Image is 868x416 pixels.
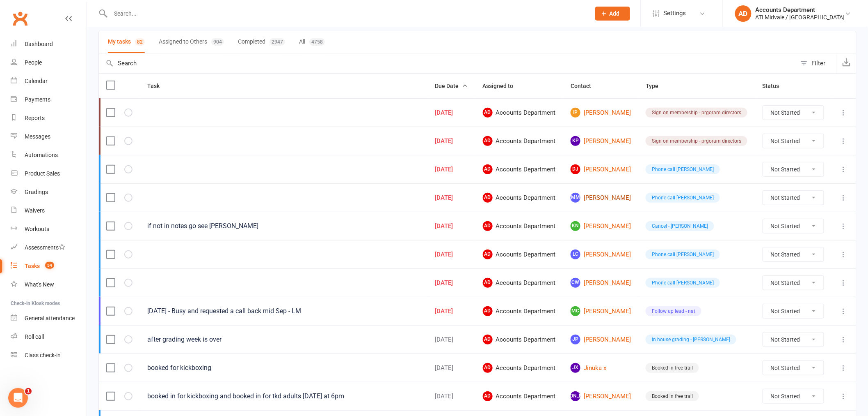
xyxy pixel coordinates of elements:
[571,250,580,259] span: LC
[11,164,87,183] a: Product Sales
[796,53,837,73] button: Filter
[595,7,630,21] button: Add
[571,391,580,401] span: [PERSON_NAME]
[11,275,87,294] a: What's New
[571,306,631,316] a: MC[PERSON_NAME]
[483,221,493,231] span: AD
[646,391,699,401] div: Booked in free trail
[25,281,54,288] div: What's New
[756,6,845,14] div: Accounts Department
[299,31,325,53] button: All4758
[147,307,420,315] div: [DATE] - Busy and requested a call back mid Sep - LM
[646,363,699,373] div: Booked in free trail
[435,365,468,372] div: [DATE]
[483,136,556,146] span: Accounts Department
[483,83,523,89] span: Assigned to
[11,90,87,109] a: Payments
[435,336,468,343] div: [DATE]
[571,363,631,373] a: JxJinuka x
[483,108,493,118] span: AD
[812,58,826,68] div: Filter
[25,115,45,121] div: Reports
[435,223,468,230] div: [DATE]
[435,393,468,400] div: [DATE]
[25,333,44,340] div: Roll call
[147,83,169,89] span: Task
[483,391,556,401] span: Accounts Department
[25,189,48,195] div: Gradings
[571,108,580,118] span: IP
[483,108,556,118] span: Accounts Department
[25,170,60,177] div: Product Sales
[108,8,585,19] input: Search...
[147,222,420,230] div: if not in notes go see [PERSON_NAME]
[435,308,468,315] div: [DATE]
[25,388,32,395] span: 1
[646,81,667,91] button: Type
[483,335,556,344] span: Accounts Department
[10,8,30,29] a: Clubworx
[483,363,493,373] span: AD
[135,38,145,46] div: 82
[159,31,224,53] button: Assigned to Others904
[435,109,468,116] div: [DATE]
[571,278,631,288] a: CW[PERSON_NAME]
[147,392,420,400] div: booked in for kickboxing and booked in for tkd adults [DATE] at 6pm
[108,31,145,53] button: My tasks82
[483,250,493,259] span: AD
[483,335,493,344] span: AD
[646,193,720,203] div: Phone call [PERSON_NAME]
[25,207,45,214] div: Waivers
[25,59,42,66] div: People
[435,166,468,173] div: [DATE]
[11,257,87,275] a: Tasks 54
[646,136,747,146] div: Sign on membership - prgoram directors
[99,53,796,73] input: Search
[8,388,28,408] iframe: Intercom live chat
[571,164,631,174] a: DJ[PERSON_NAME]
[25,133,50,140] div: Messages
[483,136,493,146] span: AD
[435,83,468,89] span: Due Date
[11,346,87,365] a: Class kiosk mode
[483,250,556,259] span: Accounts Department
[483,81,523,91] button: Assigned to
[571,335,631,344] a: JP[PERSON_NAME]
[435,138,468,145] div: [DATE]
[756,14,845,21] div: ATI Midvale / [GEOGRAPHIC_DATA]
[45,262,54,269] span: 54
[11,35,87,53] a: Dashboard
[646,278,720,288] div: Phone call [PERSON_NAME]
[435,81,468,91] button: Due Date
[571,335,580,344] span: JP
[435,194,468,201] div: [DATE]
[25,315,75,321] div: General attendance
[25,352,61,358] div: Class check-in
[11,201,87,220] a: Waivers
[25,226,49,232] div: Workouts
[483,164,493,174] span: AD
[571,363,580,373] span: Jx
[147,335,420,344] div: after grading week is over
[763,81,788,91] button: Status
[11,53,87,72] a: People
[571,193,580,203] span: MM
[25,78,48,84] div: Calendar
[11,183,87,201] a: Gradings
[11,220,87,238] a: Workouts
[11,109,87,127] a: Reports
[435,280,468,287] div: [DATE]
[147,364,420,372] div: booked for kickboxing
[571,306,580,316] span: MC
[11,328,87,346] a: Roll call
[11,146,87,164] a: Automations
[211,38,224,46] div: 904
[25,263,40,269] div: Tasks
[25,152,58,158] div: Automations
[646,164,720,174] div: Phone call [PERSON_NAME]
[483,363,556,373] span: Accounts Department
[483,193,556,203] span: Accounts Department
[571,108,631,118] a: IP[PERSON_NAME]
[309,38,325,46] div: 4758
[483,278,556,288] span: Accounts Department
